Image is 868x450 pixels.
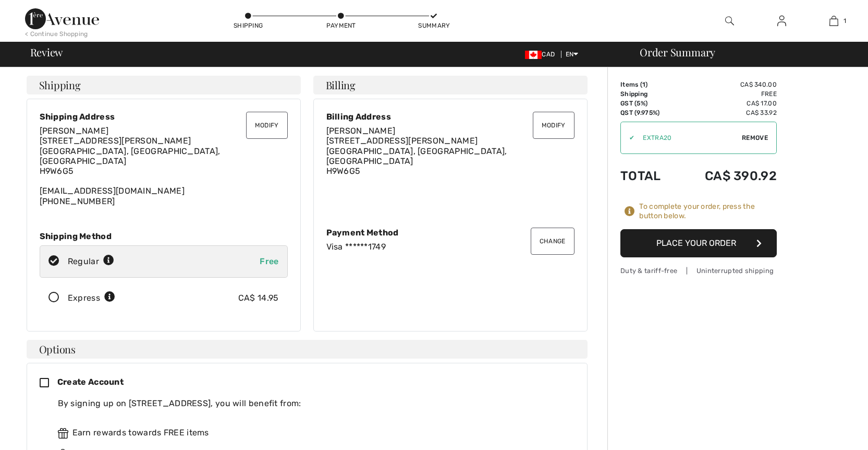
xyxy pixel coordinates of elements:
[30,47,63,57] span: Review
[40,126,109,136] span: [PERSON_NAME]
[677,108,777,117] td: CA$ 33.92
[677,158,777,194] td: CA$ 390.92
[238,292,279,304] div: CA$ 14.95
[525,51,542,59] img: Canadian Dollar
[68,255,114,268] div: Regular
[620,158,677,194] td: Total
[27,340,588,359] h4: Options
[40,112,288,122] div: Shipping Address
[620,80,677,89] td: Items ( )
[620,108,677,117] td: QST (9.975%)
[326,112,574,122] div: Billing Address
[769,15,794,28] a: Sign In
[326,80,356,90] span: Billing
[40,126,288,206] div: [EMAIL_ADDRESS][DOMAIN_NAME] [PHONE_NUMBER]
[325,21,357,30] div: Payment
[639,202,777,221] div: To complete your order, press the button below.
[40,231,288,241] div: Shipping Method
[620,99,677,108] td: GST (5%)
[326,228,574,238] div: Payment Method
[525,51,559,58] span: CAD
[40,136,221,176] span: [STREET_ADDRESS][PERSON_NAME] [GEOGRAPHIC_DATA], [GEOGRAPHIC_DATA], [GEOGRAPHIC_DATA] H9W6G5
[725,15,734,27] img: search the website
[677,80,777,89] td: CA$ 340.00
[25,8,99,29] img: 1ère Avenue
[621,133,634,143] div: ✔
[620,266,777,276] div: Duty & tariff-free | Uninterrupted shipping
[843,16,846,26] span: 1
[531,228,574,255] button: Change
[418,21,449,30] div: Summary
[829,15,838,27] img: My Bag
[533,112,574,139] button: Modify
[68,292,115,304] div: Express
[39,80,81,90] span: Shipping
[742,133,768,143] span: Remove
[677,89,777,99] td: Free
[58,428,68,439] img: rewards.svg
[326,136,507,176] span: [STREET_ADDRESS][PERSON_NAME] [GEOGRAPHIC_DATA], [GEOGRAPHIC_DATA], [GEOGRAPHIC_DATA] H9W6G5
[627,47,862,57] div: Order Summary
[808,15,859,27] a: 1
[566,51,579,58] span: EN
[634,122,742,153] input: Promo code
[260,256,278,266] span: Free
[326,126,396,136] span: [PERSON_NAME]
[620,89,677,99] td: Shipping
[58,427,566,439] div: Earn rewards towards FREE items
[57,377,124,387] span: Create Account
[58,397,566,410] div: By signing up on [STREET_ADDRESS], you will benefit from:
[677,99,777,108] td: CA$ 17.00
[777,15,786,27] img: My Info
[620,229,777,257] button: Place Your Order
[233,21,264,30] div: Shipping
[246,112,288,139] button: Modify
[25,29,88,39] div: < Continue Shopping
[642,81,645,88] span: 1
